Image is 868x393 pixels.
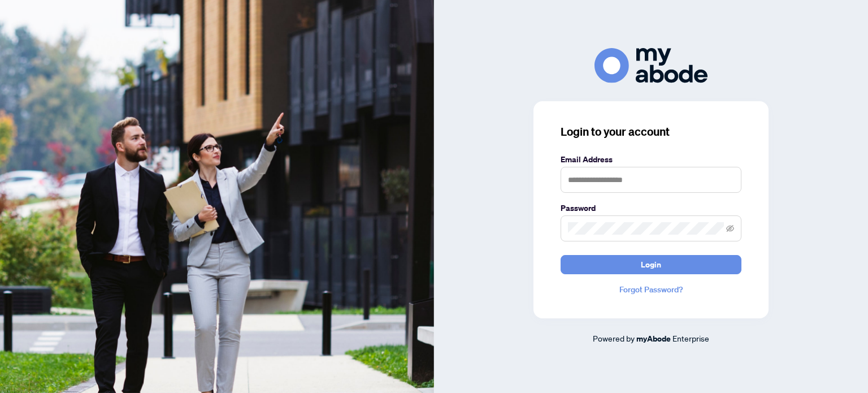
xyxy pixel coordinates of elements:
[641,256,661,274] span: Login
[636,332,671,345] a: myAbode
[561,202,741,214] label: Password
[594,48,708,83] img: ma-logo
[561,153,741,166] label: Email Address
[561,124,741,140] h3: Login to your account
[561,283,741,296] a: Forgot Password?
[726,224,734,232] span: eye-invisible
[593,333,635,343] span: Powered by
[672,333,709,343] span: Enterprise
[561,255,741,274] button: Login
